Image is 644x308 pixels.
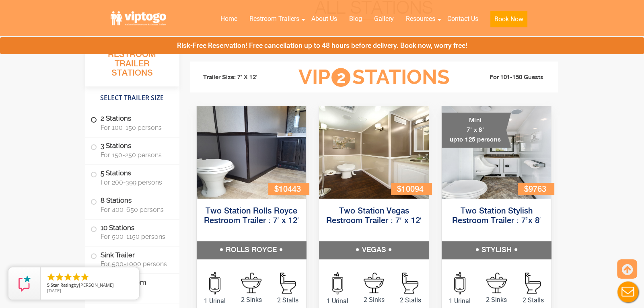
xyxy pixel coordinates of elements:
[326,207,422,225] a: Two Station Vegas Restroom Trailer : 7′ x 12′
[51,282,74,288] span: Star Rating
[270,296,306,305] span: 2 Stalls
[101,151,170,159] span: For 150-250 persons
[454,272,465,294] img: an icon of urinal
[356,295,392,305] span: 2 Sinks
[101,179,170,186] span: For 200-399 persons
[47,283,133,288] span: by
[319,296,356,306] span: 1 Urinal
[233,295,270,305] span: 2 Sinks
[484,10,533,32] a: Book Now
[441,10,484,28] a: Contact Us
[91,110,174,135] label: 2 Stations
[452,207,541,225] a: Two Station Stylish Restroom Trailer : 7’x 8′
[515,296,551,305] span: 2 Stalls
[197,241,307,259] h5: ROLLS ROYCE
[101,233,170,240] span: For 500-1150 persons
[442,113,511,148] div: Mini 7' x 8' upto 125 persons
[214,10,243,28] a: Home
[55,272,64,282] li: 
[400,10,441,28] a: Resources
[80,272,90,282] li: 
[197,296,233,306] span: 1 Urinal
[91,138,174,162] label: 3 Stations
[47,282,49,288] span: 5
[319,106,429,199] img: Side view of two station restroom trailer with separate doors for males and females
[305,10,343,28] a: About Us
[91,192,174,217] label: 8 Stations
[91,165,174,190] label: 5 Stations
[332,272,343,294] img: an icon of urinal
[486,273,507,293] img: an icon of sink
[402,273,418,294] img: an icon of Stall
[79,282,114,288] span: [PERSON_NAME]
[241,273,261,293] img: an icon of sink
[331,68,350,87] span: 2
[612,276,644,308] button: Live Chat
[442,296,478,306] span: 1 Urinal
[101,260,170,268] span: For 500-1000 persons
[101,124,170,131] span: For 100-150 persons
[525,273,541,294] img: an icon of Stall
[204,207,299,225] a: Two Station Rolls Royce Restroom Trailer : 7′ x 12′
[442,106,551,199] img: A mini restroom trailer with two separate stations and separate doors for males and females
[16,275,33,292] img: Review Rating
[63,272,73,282] li: 
[268,183,309,195] div: $10443
[196,66,286,90] li: Trailer Size: 7' X 12'
[319,241,429,259] h5: VEGAS
[462,73,552,82] li: For 101-150 Guests
[243,10,305,28] a: Restroom Trailers
[368,10,400,28] a: Gallery
[490,11,527,27] button: Book Now
[72,272,81,282] li: 
[392,296,429,305] span: 2 Stalls
[478,295,515,305] span: 2 Sinks
[91,220,174,244] label: 10 Stations
[85,90,179,106] h4: Select Trailer Size
[343,10,368,28] a: Blog
[209,272,220,294] img: an icon of urinal
[518,183,554,195] div: $9763
[46,272,56,282] li: 
[85,38,179,86] h3: All Portable Restroom Trailer Stations
[101,206,170,214] span: For 400-650 persons
[280,273,296,294] img: an icon of Stall
[47,287,61,294] span: [DATE]
[364,273,384,293] img: an icon of sink
[442,241,551,259] h5: STYLISH
[91,246,174,271] label: Sink Trailer
[391,183,432,195] div: $10094
[286,66,462,88] h3: VIP Stations
[197,106,307,199] img: Side view of two station restroom trailer with separate doors for males and females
